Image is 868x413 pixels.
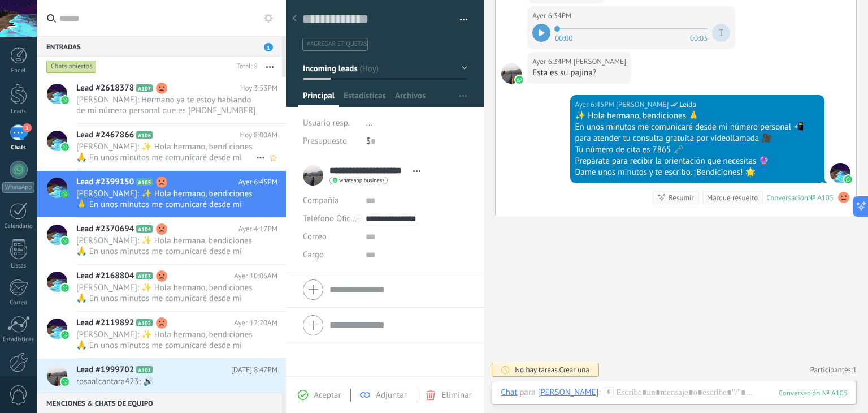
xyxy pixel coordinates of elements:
[37,77,286,123] a: Lead #2618378 A107 Hoy 3:53PM [PERSON_NAME]: Hermano ya te estoy hablando de mi número personal q...
[575,99,616,110] div: Ayer 6:45PM
[76,317,134,329] span: Lead #2119892
[515,365,589,375] div: No hay tareas.
[555,33,572,42] span: 00:00
[830,163,850,183] span: Julian Cortes
[303,251,324,259] span: Cargo
[339,178,384,183] span: whatsapp business
[690,33,708,42] span: 00:03
[2,223,35,230] div: Calendario
[303,228,327,246] button: Correo
[240,130,277,141] span: Hoy 8:00AM
[76,376,256,387] span: rosaalcantara423: 🔊
[37,171,286,217] a: Lead #2399150 A105 Ayer 6:45PM [PERSON_NAME]: ✨ Hola hermano, bendiciones 🙏 En unos minutos me co...
[136,84,153,92] span: A107
[844,175,852,183] img: waba.svg
[303,210,357,228] button: Teléfono Oficina
[238,177,277,188] span: Ayer 6:45PM
[303,213,362,224] span: Teléfono Oficina
[616,99,669,110] span: Julian Cortes (Oficina de Venta)
[669,192,694,203] div: Resumir
[76,188,256,210] span: [PERSON_NAME]: ✨ Hola hermano, bendiciones 🙏 En unos minutos me comunicaré desde mi número person...
[303,136,347,147] span: Presupuesto
[303,91,335,107] span: Principal
[520,387,536,398] span: para
[76,282,256,304] span: [PERSON_NAME]: ✨ Hola hermano, bendiciones 🙏 En unos minutos me comunicaré desde mi número person...
[23,123,32,132] span: 1
[61,331,69,339] img: waba.svg
[344,91,386,107] span: Estadísticas
[264,43,273,51] span: 1
[76,364,134,376] span: Lead #1999702
[575,110,819,122] div: ✨ Hola hermano, bendiciones 🙏
[303,192,357,210] div: Compañía
[37,36,282,57] div: Entradas
[37,218,286,264] a: Lead #2370694 A104 Ayer 4:17PM [PERSON_NAME]: ✨ Hola hermana, bendiciones 🙏 En unos minutos me co...
[707,192,758,203] div: Marque resuelto
[136,178,153,186] span: A105
[234,270,277,282] span: Ayer 10:06AM
[853,365,857,375] span: 1
[37,393,282,413] div: Menciones & Chats de equipo
[303,118,350,128] span: Usuario resp.
[307,40,367,48] span: #agregar etiquetas
[376,390,407,401] span: Adjuntar
[575,122,819,144] div: En unos minutos me comunicaré desde mi número personal 📲 para atender tu consulta gratuita por vi...
[810,365,857,375] a: Participantes:1
[598,387,600,398] span: :
[136,366,153,373] span: A101
[303,132,358,150] div: Presupuesto
[61,237,69,245] img: waba.svg
[76,83,134,94] span: Lead #2618378
[2,336,35,343] div: Estadísticas
[76,94,256,116] span: [PERSON_NAME]: Hermano ya te estoy hablando de mi número personal que es [PHONE_NUMBER] respóndem...
[76,329,256,351] span: [PERSON_NAME]: ✨ Hola hermano, bendiciones 🙏 En unos minutos me comunicaré desde mi número person...
[61,378,69,386] img: waba.svg
[76,177,134,188] span: Lead #2399150
[46,60,97,74] div: Chats abiertos
[559,365,589,375] span: Crear una
[2,67,35,75] div: Panel
[61,143,69,151] img: waba.svg
[61,190,69,198] img: waba.svg
[37,359,286,395] a: Lead #1999702 A101 [DATE] 8:47PM rosaalcantara423: 🔊
[779,388,848,398] div: 105
[240,83,277,94] span: Hoy 3:53PM
[136,225,153,233] span: A104
[366,118,373,128] span: ...
[441,390,471,401] span: Eliminar
[76,130,134,141] span: Lead #2467866
[314,390,341,401] span: Aceptar
[575,156,819,167] div: Prepárate para recibir la orientación que necesitas 🔮
[76,141,256,163] span: [PERSON_NAME]: ✨ Hola hermano, bendiciones 🙏 En unos minutos me comunicaré desde mi número person...
[574,56,626,67] span: Jose F Castellanos Jr
[61,96,69,104] img: waba.svg
[532,67,626,79] div: Esta es su pajina?
[303,114,358,132] div: Usuario resp.
[575,144,819,156] div: Tu número de cita es 7865 🗝️
[76,223,134,235] span: Lead #2370694
[532,10,573,21] div: Ayer 6:34PM
[303,246,357,264] div: Cargo
[231,364,277,376] span: [DATE] 8:47PM
[76,235,256,257] span: [PERSON_NAME]: ✨ Hola hermana, bendiciones 🙏 En unos minutos me comunicaré desde mi número person...
[2,263,35,270] div: Listas
[395,91,426,107] span: Archivos
[76,270,134,282] span: Lead #2168804
[515,76,523,84] img: waba.svg
[2,299,35,307] div: Correo
[61,284,69,292] img: waba.svg
[366,132,467,150] div: $
[37,265,286,311] a: Lead #2168804 A103 Ayer 10:06AM [PERSON_NAME]: ✨ Hola hermano, bendiciones 🙏 En unos minutos me c...
[2,108,35,115] div: Leads
[766,193,808,203] div: Conversación
[136,272,153,279] span: A103
[136,131,153,139] span: A106
[2,182,34,193] div: WhatsApp
[37,312,286,358] a: Lead #2119892 A102 Ayer 12:20AM [PERSON_NAME]: ✨ Hola hermano, bendiciones 🙏 En unos minutos me c...
[37,124,286,170] a: Lead #2467866 A106 Hoy 8:00AM [PERSON_NAME]: ✨ Hola hermano, bendiciones 🙏 En unos minutos me com...
[538,387,599,397] div: Jose F Castellanos Jr
[232,61,258,72] div: Total: 8
[136,319,153,326] span: A102
[575,167,819,178] div: Dame unos minutos y te escribo. ¡Bendiciones! 🌟
[238,223,277,235] span: Ayer 4:17PM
